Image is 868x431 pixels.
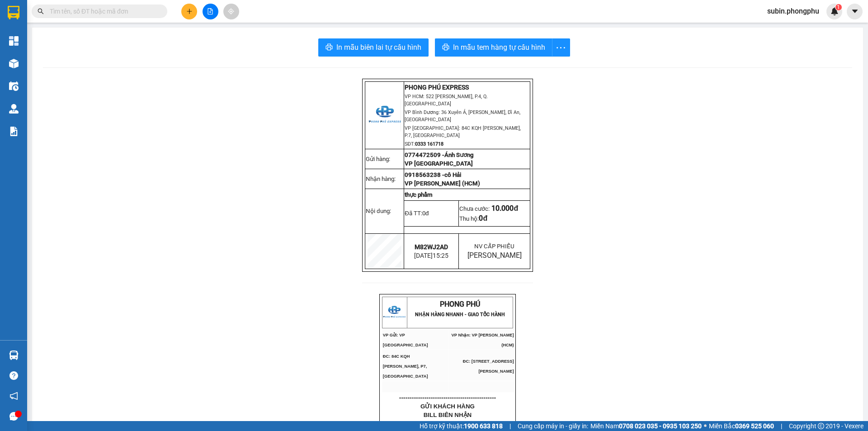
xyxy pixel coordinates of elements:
[39,28,101,46] span: VP Bình Dương: 36 Xuyên Á, [PERSON_NAME], Dĩ An, [GEOGRAPHIC_DATA]
[207,8,213,14] span: file-add
[444,152,474,158] span: Ánh Sương
[781,421,782,431] span: |
[405,180,480,187] span: VP [PERSON_NAME] (HCM)
[383,301,406,324] img: logo
[203,4,218,19] button: file-add
[336,42,421,53] span: In mẫu biên lai tự cấu hình
[181,4,197,19] button: plus
[619,422,702,430] strong: 0708 023 035 - 0935 103 250
[325,43,333,52] span: printer
[9,81,19,91] img: warehouse-icon
[405,94,488,107] span: VP HCM: 522 [PERSON_NAME], P.4, Q.[GEOGRAPHIC_DATA]
[433,252,448,259] span: 15:25
[830,7,839,15] img: icon-new-feature
[704,424,707,428] span: ⚪️
[405,125,521,138] span: VP [GEOGRAPHIC_DATA]: 84C KQH [PERSON_NAME], P.7, [GEOGRAPHIC_DATA]
[735,422,774,430] strong: 0369 525 060
[420,403,475,410] span: GỬI KHÁCH HÀNG
[39,47,133,59] span: VP [GEOGRAPHIC_DATA]: 84C KQH [PERSON_NAME], P.7, [GEOGRAPHIC_DATA]
[835,4,842,10] sup: 1
[415,312,505,317] strong: NHẬN HÀNG NHANH - GIAO TỐC HÀNH
[9,59,19,68] img: warehouse-icon
[552,38,570,57] button: more
[851,7,859,15] span: caret-down
[405,84,469,91] strong: PHONG PHÚ EXPRESS
[383,333,428,347] span: VP Gửi: VP [GEOGRAPHIC_DATA]
[479,214,487,223] span: 0đ
[9,104,19,114] img: warehouse-icon
[366,175,396,182] span: Nhận hàng:
[366,156,390,162] span: Gửi hàng:
[440,300,480,308] span: PHONG PHÚ
[459,215,487,222] span: Thu hộ:
[5,19,37,52] img: logo
[39,15,122,27] span: VP HCM: 522 [PERSON_NAME], P.4, Q.[GEOGRAPHIC_DATA]
[464,422,503,430] strong: 1900 633 818
[422,210,429,217] span: 0đ
[442,43,449,52] span: printer
[414,252,448,259] span: [DATE]
[419,420,476,427] span: Mã đơn :
[435,38,552,57] button: printerIn mẫu tem hàng tự cấu hình
[50,6,156,16] input: Tìm tên, số ĐT hoặc mã đơn
[818,423,824,429] span: copyright
[491,204,518,213] span: 10.000đ
[405,191,433,198] span: thực phẩm
[9,412,18,421] span: message
[709,421,774,431] span: Miền Bắc
[444,171,461,178] span: cô Hải
[223,4,239,19] button: aim
[383,354,428,379] span: ĐC: 84C KQH [PERSON_NAME], P7, [GEOGRAPHIC_DATA]
[228,8,234,14] span: aim
[837,4,840,10] span: 1
[9,36,19,46] img: dashboard-icon
[474,243,514,250] span: NV CẤP PHIẾU
[399,394,496,401] span: ----------------------------------------------
[405,210,429,217] span: Đã TT:
[459,205,518,212] span: Chưa cước:
[518,421,588,431] span: Cung cấp máy in - giấy in:
[405,160,473,167] span: VP [GEOGRAPHIC_DATA]
[39,5,112,14] strong: PHONG PHÚ EXPRESS
[9,371,18,380] span: question-circle
[366,208,391,214] span: Nội dung:
[368,99,401,132] img: logo
[318,38,429,57] button: printerIn mẫu biên lai tự cấu hình
[9,392,18,400] span: notification
[38,8,44,14] span: search
[463,359,514,374] span: ĐC: [STREET_ADDRESS][PERSON_NAME]
[415,141,443,147] strong: 0333 161718
[453,42,545,53] span: In mẫu tem hàng tự cấu hình
[186,8,193,14] span: plus
[509,421,511,431] span: |
[9,350,19,360] img: warehouse-icon
[452,333,514,347] span: VP Nhận: VP [PERSON_NAME] (HCM)
[424,412,472,418] span: BILL BIÊN NHẬN
[405,141,443,147] span: SĐT:
[49,60,78,66] strong: 0333 161718
[443,420,476,427] span: M82WJ2AD
[552,42,570,53] span: more
[467,251,522,260] span: [PERSON_NAME]
[590,421,702,431] span: Miền Nam
[8,6,19,19] img: logo-vxr
[760,5,826,17] span: subin.phongphu
[405,152,474,158] span: 0774472509 -
[405,109,520,123] span: VP Bình Dương: 36 Xuyên Á, [PERSON_NAME], Dĩ An, [GEOGRAPHIC_DATA]
[415,243,448,251] span: M82WJ2AD
[420,421,503,431] span: Hỗ trợ kỹ thuật:
[39,60,78,66] span: SĐT:
[9,127,19,136] img: solution-icon
[405,171,444,178] span: 0918563238 -
[847,4,863,19] button: caret-down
